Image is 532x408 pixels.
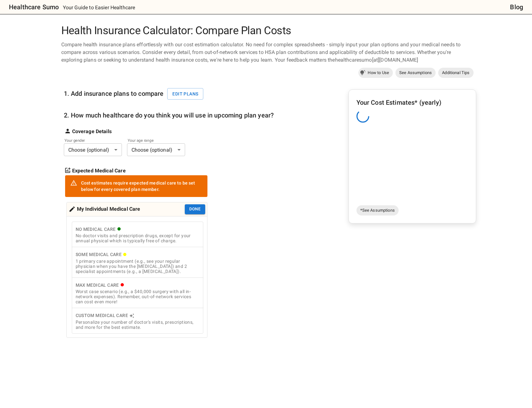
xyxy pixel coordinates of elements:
[76,233,199,243] div: No doctor visits and prescription drugs, except for your annual physical which is typically free ...
[76,312,199,320] div: Custom Medical Care
[63,4,135,11] p: Your Guide to Easier Healthcare
[185,204,205,214] button: Done
[76,225,199,233] div: No Medical Care
[76,251,199,259] div: Some Medical Care
[356,205,399,215] a: *See Assumptions
[59,24,474,37] h1: Health Insurance Calculator: Compare Plan Costs
[356,207,399,214] span: *See Assumptions
[72,222,203,334] div: cost type
[69,204,140,214] div: My Individual Medical Care
[510,2,523,12] a: Blog
[356,97,468,108] h6: Your Cost Estimates* (yearly)
[438,68,473,78] a: Additional Tips
[395,68,436,78] a: See Assumptions
[358,68,393,78] a: How to Use
[72,222,203,247] button: No Medical CareNo doctor visits and prescription drugs, except for your annual physical which is ...
[127,143,185,156] div: Choose (optional)
[76,259,199,274] div: 1 primary care appointment (e.g., see your regular physician when you have the [MEDICAL_DATA]) an...
[72,167,126,175] strong: Expected Medical Care
[64,143,122,156] div: Choose (optional)
[364,70,393,76] span: How to Use
[395,70,436,76] span: See Assumptions
[76,281,199,289] div: Max Medical Care
[72,277,203,308] button: Max Medical CareWorst case scenario (e.g., a $40,000 surgery with all in-network expenses). Remem...
[4,2,59,12] a: Healthcare Sumo
[64,88,207,100] h6: 1. Add insurance plans to compare
[76,289,199,304] div: Worst case scenario (e.g., a $40,000 surgery with all in-network expenses). Remember, out-of-netw...
[9,2,59,12] h6: Healthcare Sumo
[167,88,203,100] button: Edit plans
[72,247,203,278] button: Some Medical Care1 primary care appointment (e.g., see your regular physician when you have the [...
[64,110,274,120] h6: 2. How much healthcare do you think you will use in upcoming plan year?
[128,138,176,143] label: Your age range
[59,41,474,64] div: Compare health insurance plans effortlessly with our cost estimation calculator. No need for comp...
[76,320,199,330] div: Personalize your number of doctor's visits, prescriptions, and more for the best estimate.
[72,308,203,334] button: Custom Medical CarePersonalize your number of doctor's visits, prescriptions, and more for the be...
[64,138,113,143] label: Your gender
[81,177,202,195] div: Cost estimates require expected medical care to be set below for every covered plan member.
[438,70,473,76] span: Additional Tips
[72,128,112,135] strong: Coverage Details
